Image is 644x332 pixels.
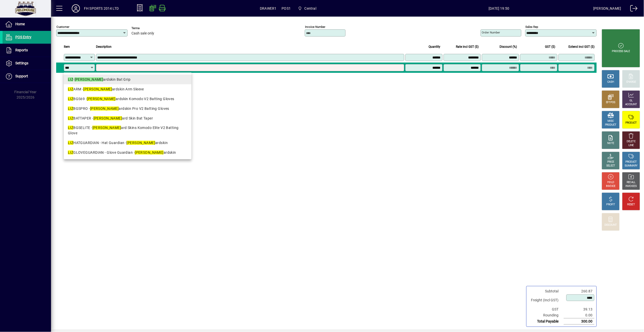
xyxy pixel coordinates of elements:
span: Rate incl GST ($) [456,44,479,50]
td: 260.87 [564,288,594,294]
em: [PERSON_NAME] [92,126,121,130]
div: BATTAPER - ard Skin Bat Taper [68,116,187,121]
mat-label: Customer [56,25,69,29]
em: [PERSON_NAME] [87,97,116,101]
td: Freight (Incl GST) [529,294,564,306]
div: BGSPRO - ardskin Pro V2 Batting Gloves [68,106,187,111]
mat-option: LIZARM - Lizardskin Arm Sleeve [64,84,191,94]
div: SELECT [606,164,615,168]
span: Support [15,74,28,78]
span: Terms [131,27,162,30]
mat-option: LIZGLOVEGUARDIAN - Glove Guardian - Lizardskin [64,148,191,157]
em: [PERSON_NAME] [127,141,155,145]
td: Subtotal [529,288,564,294]
em: [PERSON_NAME] [83,87,112,91]
mat-label: Invoice number [305,25,325,29]
div: DELETE [627,140,636,144]
div: INVOICES [626,184,637,188]
div: BGS69 - ardskin Komodo V2 Batting Gloves [68,96,187,102]
button: Profile [68,4,84,13]
div: - ardskin Bat Grip [68,77,187,82]
div: [PERSON_NAME] [593,4,621,13]
div: MISC [608,119,614,123]
div: FH SPORTS 2014 LTD [84,4,119,13]
em: [PERSON_NAME] [75,77,103,81]
div: NOTE [607,141,614,145]
span: GST ($) [545,44,555,50]
span: Reports [15,48,28,52]
div: ACCOUNT [625,103,637,106]
em: [PERSON_NAME] [90,106,119,111]
span: POS1 [282,4,291,13]
div: SUMMARY [625,164,638,168]
mat-option: LIZBGSELITE - Lizard Skins Komodo Elite V2 Batting Glove [64,123,191,138]
span: Cash sale only [131,31,154,35]
td: 0.00 [564,312,594,318]
td: Rounding [529,312,564,318]
span: Central [296,4,318,13]
em: [PERSON_NAME] [93,116,122,120]
em: [PERSON_NAME] [135,150,164,155]
a: Settings [3,57,51,70]
td: 300.00 [564,318,594,325]
span: Home [15,22,25,26]
em: LIZ [68,126,73,130]
div: CASH [607,80,614,84]
span: Discount (%) [500,44,517,50]
em: LIZ [68,141,73,145]
mat-option: LIZBGS69 - Lizardskin Komodo V2 Batting Gloves [64,94,191,104]
div: PRODUCT [605,123,616,127]
span: DRAWER1 [260,4,276,13]
a: Support [3,70,51,83]
mat-option: LIZHATGUARDIAN - Hat Guardian - Lizardskin [64,138,191,148]
em: LIZ [68,77,73,81]
mat-option: LIZBGSPRO - Lizardskin Pro V2 Batting Gloves [64,104,191,113]
div: RECALL [627,181,636,184]
div: CHARGE [626,80,636,84]
div: DISCOUNT [605,223,617,227]
td: GST [529,306,564,312]
a: Home [3,18,51,31]
em: LIZ [68,87,73,91]
div: GL [630,99,633,103]
em: LIZ [68,116,73,120]
mat-option: LIZBATTAPER - Lizard Skin Bat Taper [64,113,191,123]
mat-label: Order number [482,31,500,34]
em: LIZ [68,97,73,101]
em: LIZ [68,106,73,111]
div: BGSELITE - ard Skins Komodo Elite V2 Batting Glove [68,125,187,136]
div: RESET [627,203,635,207]
div: PROFIT [606,203,615,207]
a: Logout [626,1,638,18]
a: Reports [3,44,51,57]
div: INVOICE [606,184,615,188]
div: PROCESS SALE [612,50,630,53]
div: HATGUARDIAN - Hat Guardian - ardskin [68,140,187,146]
span: [DATE] 19:50 [405,4,593,13]
span: Extend incl GST ($) [569,44,595,50]
div: EFTPOS [606,101,616,104]
span: POS Entry [15,35,31,39]
td: 39.13 [564,306,594,312]
span: Central [305,4,316,13]
div: GLOVEGUARDIAN - Glove Guardian - ardskin [68,150,187,155]
span: Settings [15,61,28,65]
div: HOLD [607,181,614,184]
div: LINE [629,144,634,147]
div: PRICE [607,160,614,164]
div: PRODUCT [625,160,637,164]
span: Quantity [429,44,441,50]
td: Total Payable [529,318,564,325]
mat-label: Sales rep [526,25,538,29]
em: LIZ [68,150,73,155]
div: ARM - ardskin Arm Sleeve [68,87,187,92]
span: Item [64,44,70,50]
span: Description [96,44,112,50]
div: PRODUCT [625,121,637,125]
mat-option: LIZ - Lizardskin Bat Grip [64,75,191,84]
